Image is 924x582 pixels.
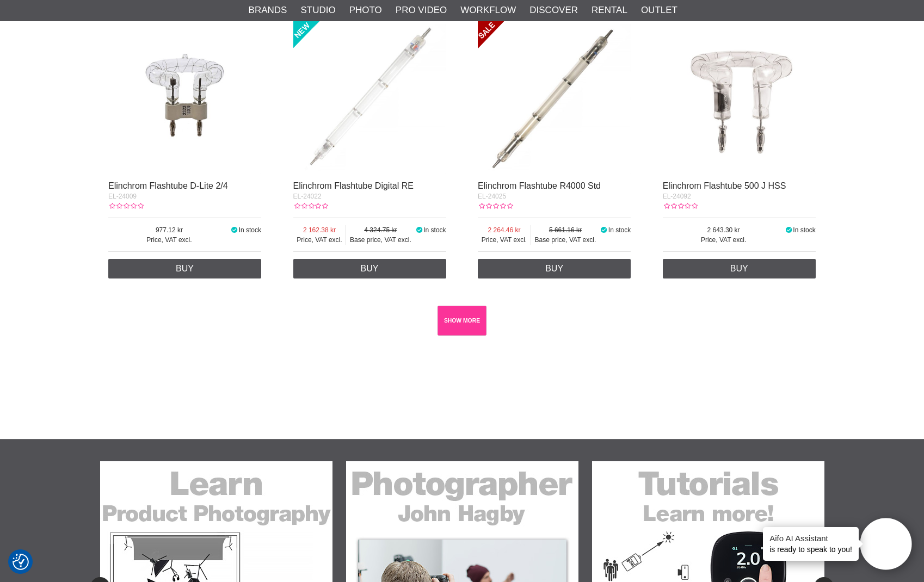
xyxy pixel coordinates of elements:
[763,527,859,561] div: is ready to speak to you!
[108,225,230,235] span: 977.12
[293,201,328,211] div: Customer rating: 0
[293,225,346,235] span: 2 162.38
[478,225,531,235] span: 2 264.46
[529,3,578,17] a: Discover
[793,226,815,234] span: In stock
[293,193,322,200] span: EL-24022
[608,226,631,234] span: In stock
[478,259,631,278] a: Buy
[293,21,446,174] img: Elinchrom Flashtube Digital RE
[108,201,143,211] div: Customer rating: 0
[346,225,415,235] span: 4 324.75
[300,3,335,17] a: Studio
[663,193,691,200] span: EL-24092
[230,226,239,234] i: In stock
[108,235,230,245] span: Price, VAT excl.
[478,193,506,200] span: EL-24025
[478,21,631,174] img: Elinchrom Flashtube R4000 Std
[460,3,516,17] a: Workflow
[249,3,287,17] a: Brands
[293,235,346,245] span: Price, VAT excl.
[13,554,29,570] img: Revisit consent button
[108,181,228,190] a: Elinchrom Flashtube D-Lite 2/4
[239,226,261,234] span: In stock
[663,225,785,235] span: 2 643.30
[663,201,698,211] div: Customer rating: 0
[396,3,447,17] a: Pro Video
[415,226,423,234] i: In stock
[663,235,785,245] span: Price, VAT excl.
[13,552,29,572] button: Consent Preferences
[769,533,852,544] h4: Aifo AI Assistant
[663,259,816,278] a: Buy
[478,181,601,190] a: Elinchrom Flashtube R4000 Std
[592,3,627,17] a: Rental
[600,226,608,234] i: In stock
[423,226,446,234] span: In stock
[785,226,793,234] i: In stock
[108,193,137,200] span: EL-24009
[531,225,600,235] span: 5 661.16
[293,181,414,190] a: Elinchrom Flashtube Digital RE
[108,21,261,174] img: Elinchrom Flashtube D-Lite 2/4
[478,235,531,245] span: Price, VAT excl.
[663,21,816,174] img: Elinchrom Flashtube 500 J HSS
[663,181,786,190] a: Elinchrom Flashtube 500 J HSS
[346,235,415,245] span: Base price, VAT excl.
[293,259,446,278] a: Buy
[641,3,677,17] a: Outlet
[531,235,600,245] span: Base price, VAT excl.
[108,259,261,278] a: Buy
[478,201,513,211] div: Customer rating: 0
[349,3,382,17] a: Photo
[438,306,487,336] a: SHOW MORE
